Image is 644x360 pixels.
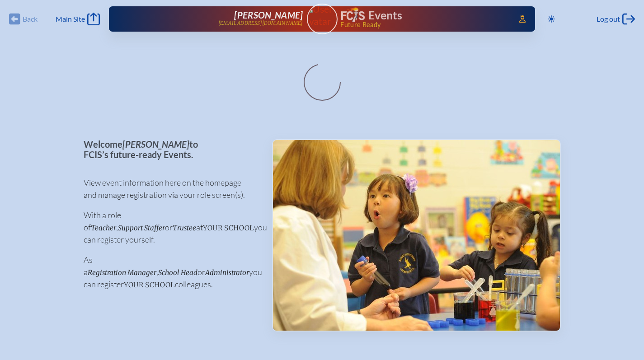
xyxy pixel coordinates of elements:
span: Trustee [173,224,196,232]
a: User Avatar [307,4,338,34]
span: Main Site [56,14,85,23]
div: FCIS Events — Future ready [341,7,507,28]
span: School Head [158,268,197,277]
p: [EMAIL_ADDRESS][DOMAIN_NAME] [218,20,303,26]
span: Support Staffer [118,224,165,232]
span: [PERSON_NAME] [234,9,303,20]
span: Registration Manager [88,268,156,277]
span: your school [124,281,175,289]
p: As a , or you can register colleagues. [84,254,258,290]
p: With a role of , or at you can register yourself. [84,209,258,246]
span: Log out [597,14,620,23]
span: [PERSON_NAME] [122,139,189,150]
p: View event information here on the homepage and manage registration via your role screen(s). [84,177,258,201]
a: [PERSON_NAME][EMAIL_ADDRESS][DOMAIN_NAME] [138,10,303,28]
span: your school [203,224,254,232]
img: User Avatar [303,3,341,27]
p: Welcome to FCIS’s future-ready Events. [84,139,258,159]
a: Main Site [56,13,100,25]
span: Administrator [205,268,249,277]
img: Events [273,140,560,331]
span: Teacher [91,224,116,232]
span: Future Ready [340,22,506,28]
